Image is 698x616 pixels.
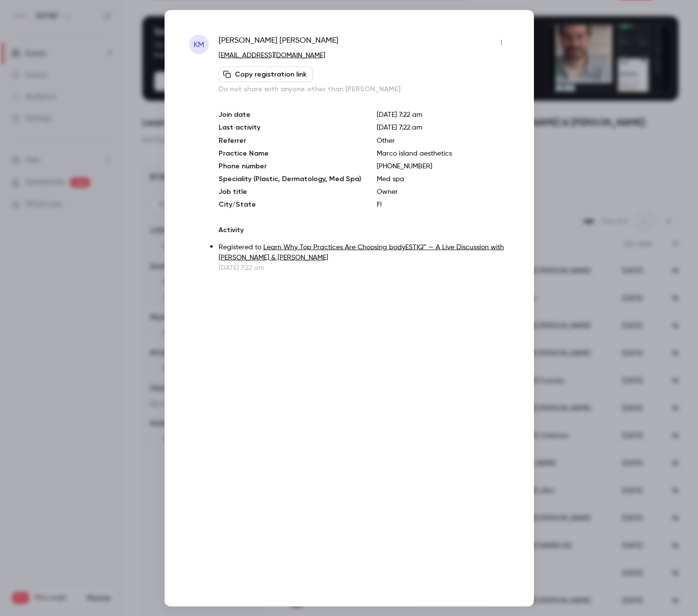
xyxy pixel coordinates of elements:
[377,161,509,171] p: [PHONE_NUMBER]
[219,161,361,171] p: Phone number
[219,243,504,261] a: Learn Why Top Practices Are Choosing bodyESTIQ™ — A Live Discussion with [PERSON_NAME] & [PERSON_...
[219,187,361,196] p: Job title
[219,263,509,272] p: [DATE] 7:22 am
[377,199,509,209] p: Fl
[219,109,361,119] p: Join date
[377,124,422,131] span: [DATE] 7:22 am
[219,34,338,50] span: [PERSON_NAME] [PERSON_NAME]
[219,135,361,145] p: Referrer
[377,135,509,145] p: Other
[219,242,509,263] p: Registered to
[219,122,361,133] p: Last activity
[219,148,361,158] p: Practice Name
[219,225,509,235] p: Activity
[377,187,509,196] p: Owner
[219,52,325,58] a: [EMAIL_ADDRESS][DOMAIN_NAME]
[194,38,204,50] span: KM
[219,66,313,82] button: Copy registration link
[377,109,509,119] p: [DATE] 7:22 am
[219,84,509,94] p: Do not share with anyone other than [PERSON_NAME]
[219,199,361,209] p: City/State
[377,174,509,184] p: Med spa
[377,148,509,158] p: Marco island aesthetics
[219,174,361,184] p: Speciality (Plastic, Dermatology, Med Spa)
